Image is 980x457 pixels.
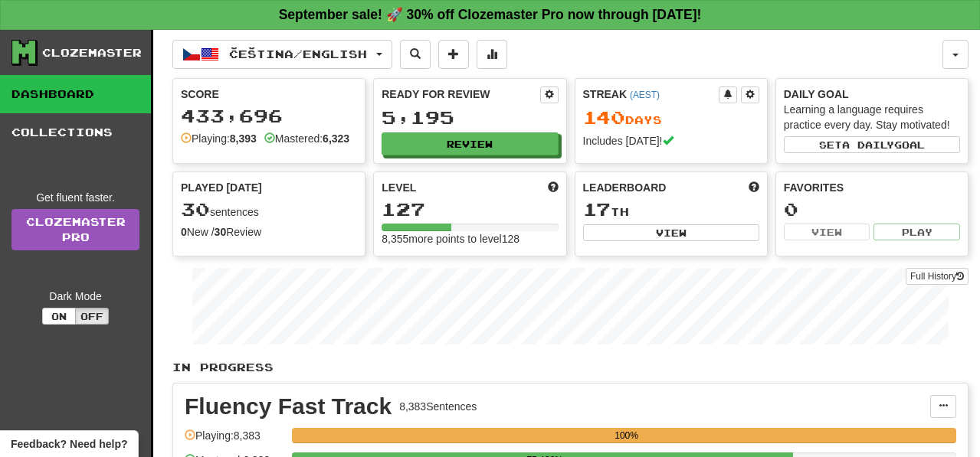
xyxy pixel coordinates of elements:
span: Leaderboard [583,180,667,195]
p: In Progress [172,360,969,375]
div: 5,195 [382,108,558,127]
div: Mastered: [264,131,349,146]
button: Review [382,132,558,155]
strong: 6,323 [323,132,349,145]
button: View [784,224,870,240]
div: Playing: [181,131,257,146]
div: Ready for Review [382,87,539,102]
a: (AEST) [630,90,660,100]
div: Dark Mode [11,289,139,304]
div: Playing: 8,383 [185,428,284,453]
div: 8,355 more points to level 128 [382,231,558,246]
button: On [42,308,76,325]
strong: 0 [181,226,187,238]
div: 127 [382,200,558,219]
strong: 30 [215,226,227,238]
button: Čeština/English [172,40,392,69]
div: Favorites [784,180,960,195]
span: 140 [583,106,625,128]
strong: 8,393 [230,132,257,145]
div: Daily Goal [784,87,960,102]
div: Day s [583,108,759,128]
div: Score [181,87,357,102]
span: Played [DATE] [181,180,262,195]
div: Streak [583,87,719,102]
div: Clozemaster [42,45,142,60]
div: Learning a language requires practice every day. Stay motivated! [784,102,960,132]
strong: September sale! 🚀 30% off Clozemaster Pro now through [DATE]! [279,7,702,22]
span: 17 [583,198,611,220]
div: sentences [181,200,357,220]
span: Level [382,180,416,195]
div: 100% [297,428,956,443]
button: Off [75,308,109,325]
button: Seta dailygoal [784,136,960,153]
span: 30 [181,198,210,220]
div: th [583,200,759,220]
div: New / Review [181,224,357,240]
span: Čeština / English [229,47,367,60]
div: 0 [784,200,960,219]
div: 433,696 [181,106,357,126]
button: View [583,224,759,241]
div: Includes [DATE]! [583,133,759,149]
div: 8,383 Sentences [399,399,477,414]
button: Full History [906,268,969,285]
span: Open feedback widget [11,436,127,452]
button: Add sentence to collection [438,40,469,69]
div: Get fluent faster. [11,190,139,205]
span: Score more points to level up [548,180,559,195]
button: More stats [477,40,507,69]
span: This week in points, UTC [749,180,759,195]
button: Play [873,224,960,240]
button: Search sentences [400,40,431,69]
div: Fluency Fast Track [185,395,392,418]
a: ClozemasterPro [11,209,139,250]
span: a daily [842,139,894,150]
